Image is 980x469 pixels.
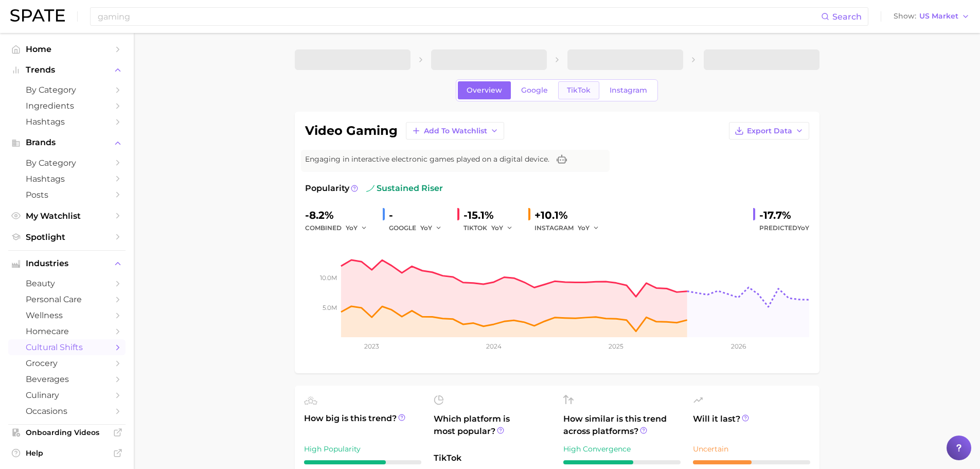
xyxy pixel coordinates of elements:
span: My Watchlist [26,211,108,221]
span: YoY [420,223,432,232]
span: TikTok [434,452,551,464]
a: grocery [8,355,126,371]
span: Onboarding Videos [26,428,108,437]
button: ShowUS Market [891,10,972,23]
div: Uncertain [693,443,810,455]
button: Add to Watchlist [406,122,504,140]
button: YoY [420,222,442,234]
span: by Category [26,85,108,95]
a: Onboarding Videos [8,425,126,440]
div: +10.1% [534,207,607,223]
span: US Market [919,13,958,19]
a: by Category [8,82,126,98]
span: YoY [346,223,358,232]
div: GOOGLE [389,222,449,234]
span: Trends [26,65,108,75]
button: Industries [8,256,126,271]
span: Export Data [747,127,792,135]
span: Show [894,13,916,19]
span: Home [26,44,108,54]
button: Export Data [729,122,809,140]
a: Hashtags [8,114,126,130]
a: beauty [8,275,126,291]
span: Hashtags [26,174,108,184]
div: TIKTOK [464,222,520,234]
div: 5 / 10 [693,460,810,464]
button: YoY [346,222,368,234]
span: Will it last? [693,413,810,438]
span: TikTok [567,86,591,95]
button: YoY [491,222,513,234]
span: personal care [26,294,108,304]
span: Spotlight [26,232,108,242]
a: Hashtags [8,171,126,187]
span: homecare [26,326,108,336]
span: beauty [26,279,108,288]
a: Posts [8,187,126,203]
span: YoY [491,223,503,232]
a: personal care [8,291,126,307]
h1: video gaming [305,125,398,137]
a: culinary [8,387,126,403]
tspan: 2024 [486,342,502,350]
div: INSTAGRAM [534,222,607,234]
a: Spotlight [8,229,126,245]
a: by Category [8,155,126,171]
a: cultural shifts [8,339,126,355]
div: - [389,207,449,223]
span: How similar is this trend across platforms? [563,413,681,438]
span: Industries [26,259,108,268]
span: culinary [26,390,108,400]
span: Predicted [759,222,809,234]
a: Help [8,445,126,461]
img: sustained riser [366,184,375,193]
input: Search here for a brand, industry, or ingredient [97,8,821,25]
button: Trends [8,62,126,78]
span: Hashtags [26,117,108,127]
span: Add to Watchlist [424,127,487,135]
a: My Watchlist [8,208,126,224]
tspan: 2023 [364,342,379,350]
tspan: 2026 [730,342,745,350]
a: TikTok [558,81,599,99]
span: by Category [26,158,108,168]
span: grocery [26,358,108,368]
span: YoY [578,223,590,232]
button: Brands [8,135,126,150]
tspan: 2025 [609,342,623,350]
a: beverages [8,371,126,387]
div: 6 / 10 [563,460,681,464]
a: wellness [8,307,126,323]
span: Popularity [305,182,349,195]
span: cultural shifts [26,342,108,352]
span: Search [832,12,862,22]
a: Instagram [601,81,656,99]
a: Ingredients [8,98,126,114]
div: -17.7% [759,207,809,223]
a: Google [512,81,557,99]
span: wellness [26,310,108,320]
span: Overview [467,86,502,95]
span: sustained riser [366,182,443,195]
div: -15.1% [464,207,520,223]
img: SPATE [10,9,65,22]
div: combined [305,222,375,234]
a: homecare [8,323,126,339]
div: 7 / 10 [304,460,421,464]
a: occasions [8,403,126,419]
span: Engaging in interactive electronic games played on a digital device. [305,154,549,165]
div: High Convergence [563,443,681,455]
a: Home [8,41,126,57]
div: -8.2% [305,207,375,223]
span: Ingredients [26,101,108,111]
span: Instagram [610,86,647,95]
div: High Popularity [304,443,421,455]
span: Brands [26,138,108,147]
span: beverages [26,374,108,384]
span: Which platform is most popular? [434,413,551,447]
button: YoY [578,222,600,234]
span: YoY [797,224,809,232]
span: How big is this trend? [304,412,421,438]
span: Help [26,448,108,458]
span: occasions [26,406,108,416]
